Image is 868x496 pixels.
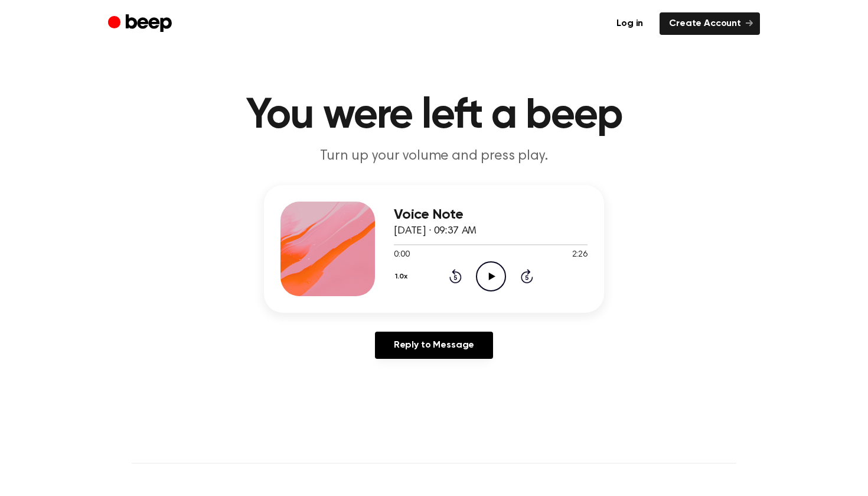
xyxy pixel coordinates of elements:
a: Beep [108,12,175,35]
h1: You were left a beep [132,95,736,137]
span: [DATE] · 09:37 AM [394,226,477,236]
a: Reply to Message [375,332,493,359]
a: Log in [607,12,652,35]
a: Create Account [660,12,760,35]
p: Turn up your volume and press play. [207,147,661,166]
span: 0:00 [394,249,409,261]
h3: Voice Note [394,207,588,223]
span: 2:26 [572,249,588,261]
button: 1.0x [394,267,412,287]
